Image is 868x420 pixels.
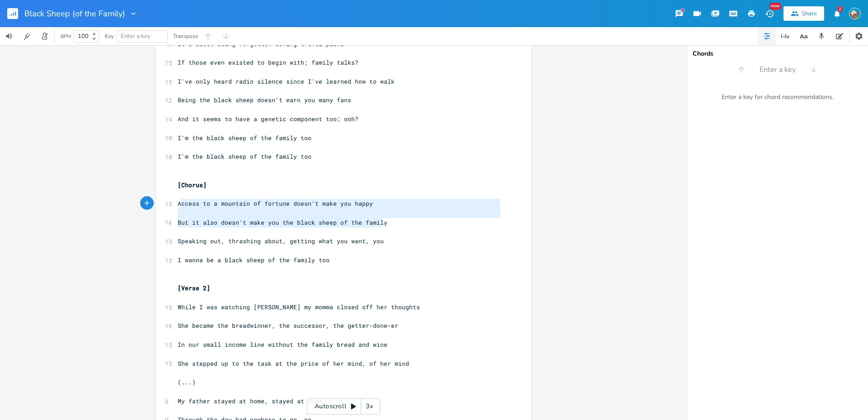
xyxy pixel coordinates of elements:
[837,6,842,12] div: 2
[760,5,778,22] button: New
[178,340,387,349] span: In our small income line without the family bread and wine
[105,33,114,39] div: Key
[178,199,373,208] span: Access to a mountain of fortune doesn't make you happy
[178,284,210,292] span: [Verse 2]
[361,398,377,415] div: 3x
[178,303,420,311] span: While I was watching [PERSON_NAME] my momma closed off her thoughts
[769,3,781,9] div: New
[178,58,359,66] span: If those even existed to begin with; family talks?
[178,321,398,330] span: She became the breadwinner, the successor, the getter-done-er
[178,181,207,189] span: [Chorus]
[178,378,196,386] span: (...)
[178,237,384,245] span: Speaking out, thrashing about, getting what you want, you
[61,34,71,39] div: BPM
[693,51,863,57] div: Chords
[24,9,125,18] span: Black Sheep (of the Family)
[759,65,796,75] span: Enter a key
[783,6,824,21] button: Share
[178,134,311,142] span: I'm the black sheep of the family too
[307,398,380,415] div: Autoscroll
[849,8,861,19] img: Jo Rowe
[178,397,322,405] span: My father stayed at home, stayed at home
[178,152,311,160] span: I'm the black sheep of the family too
[828,5,846,22] button: 2
[178,96,351,104] span: Being the black sheep doesn't earn you many fans
[173,33,198,39] div: Transpose
[178,359,409,368] span: She stepped up to the task at the price of her mind, of her mind
[178,218,387,227] span: But it also doesn't make you the black sheep of the family
[178,115,359,123] span: And it seems to have a genetic component too; ooh?
[178,256,330,264] span: I wanna be a black sheep of the family too
[178,77,395,85] span: I've only heard radio silence since I've learned how to walk
[802,9,817,18] div: Share
[178,40,344,48] span: It's about being forgotten during travel plans
[121,32,151,40] span: Enter a key
[687,88,868,107] div: Enter a key for chord recommendations.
